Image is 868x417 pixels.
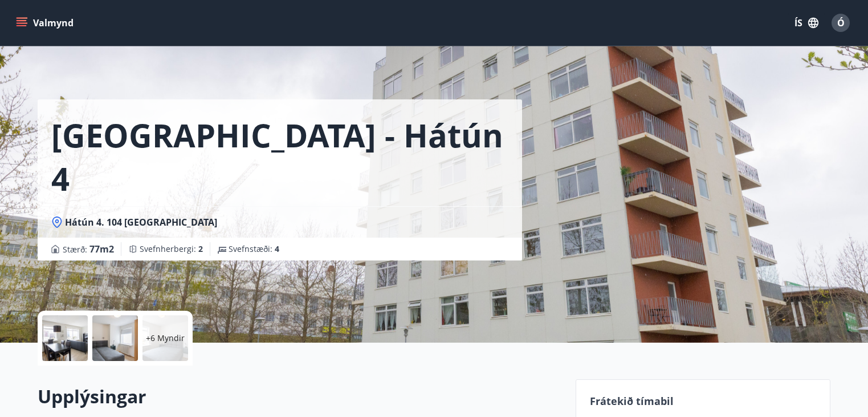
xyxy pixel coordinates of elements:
span: 2 [198,243,203,254]
span: Hátún 4. 104 [GEOGRAPHIC_DATA] [65,216,217,228]
span: 4 [275,243,279,254]
p: +6 Myndir [146,332,185,344]
span: Stærð : [63,242,114,256]
span: 77 m2 [89,243,114,255]
button: ÍS [788,13,825,33]
span: Ó [837,17,845,29]
p: Frátekið tímabil [590,394,817,408]
button: Ó [827,9,854,37]
button: menu [14,13,78,33]
h2: Upplýsingar [38,384,562,409]
h1: [GEOGRAPHIC_DATA] - Hátún 4 [51,113,508,200]
span: Svefnstæði : [229,243,279,255]
span: Svefnherbergi : [140,243,203,255]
